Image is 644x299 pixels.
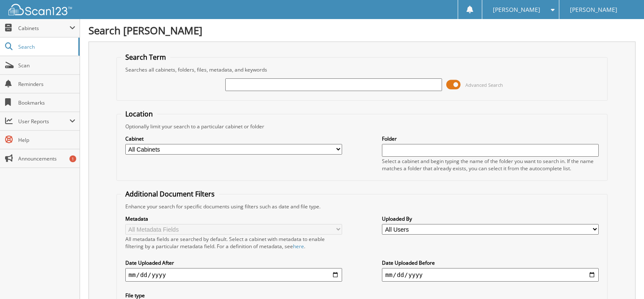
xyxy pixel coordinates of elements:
[125,268,342,282] input: start
[493,7,540,12] span: [PERSON_NAME]
[121,66,603,73] div: Searches all cabinets, folders, files, metadata, and keywords
[18,99,75,106] span: Bookmarks
[69,155,76,162] div: 1
[465,82,503,88] span: Advanced Search
[570,7,617,12] span: [PERSON_NAME]
[121,53,170,62] legend: Search Term
[121,189,219,199] legend: Additional Document Filters
[18,80,75,88] span: Reminders
[121,109,157,119] legend: Location
[18,118,69,125] span: User Reports
[125,259,342,266] label: Date Uploaded After
[382,158,599,172] div: Select a cabinet and begin typing the name of the folder you want to search in. If the name match...
[382,259,599,266] label: Date Uploaded Before
[125,215,342,222] label: Metadata
[18,43,74,50] span: Search
[125,292,342,299] label: File type
[121,123,603,130] div: Optionally limit your search to a particular cabinet or folder
[293,243,304,250] a: here
[8,4,72,15] img: scan123-logo-white.svg
[18,155,75,162] span: Announcements
[18,25,69,32] span: Cabinets
[382,135,599,142] label: Folder
[18,136,75,144] span: Help
[88,23,636,37] h1: Search [PERSON_NAME]
[382,215,599,222] label: Uploaded By
[18,62,75,69] span: Scan
[121,203,603,210] div: Enhance your search for specific documents using filters such as date and file type.
[125,135,342,142] label: Cabinet
[125,235,342,250] div: All metadata fields are searched by default. Select a cabinet with metadata to enable filtering b...
[382,268,599,282] input: end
